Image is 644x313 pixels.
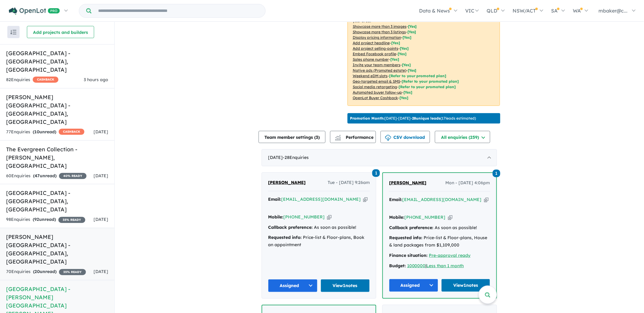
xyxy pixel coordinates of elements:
[268,224,370,231] div: As soon as possible!
[268,279,318,292] button: Assigned
[6,76,58,84] div: 82 Enquir ies
[399,85,456,89] span: [Refer to your promoted plan]
[268,225,313,230] strong: Callback preference:
[389,180,427,185] span: [PERSON_NAME]
[283,214,325,220] a: [PHONE_NUMBER]
[35,269,40,274] span: 20
[94,173,108,178] span: [DATE]
[268,235,302,240] strong: Requested info:
[283,155,309,160] span: - 28 Enquir ies
[402,63,411,67] span: [ Yes ]
[6,93,108,126] h5: [PERSON_NAME][GEOGRAPHIC_DATA] - [GEOGRAPHIC_DATA] , [GEOGRAPHIC_DATA]
[448,214,453,221] button: Copy
[33,217,56,222] strong: ( unread)
[6,145,108,170] h5: The Evergreen Collection - [PERSON_NAME] , [GEOGRAPHIC_DATA]
[6,128,84,136] div: 77 Enquir ies
[6,189,108,214] h5: [GEOGRAPHIC_DATA] - [GEOGRAPHIC_DATA] , [GEOGRAPHIC_DATA]
[335,137,341,141] img: bar-chart.svg
[493,169,500,177] a: 1
[94,129,108,135] span: [DATE]
[389,214,404,220] strong: Mobile:
[493,170,500,177] span: 1
[353,95,398,100] u: OpenLot Buyer Cashback
[389,235,423,240] strong: Requested info:
[268,196,281,202] strong: Email:
[353,35,401,40] u: Display pricing information
[84,77,108,82] span: 3 hours ago
[403,90,412,95] span: [Yes]
[399,95,408,100] span: [Yes]
[6,172,86,180] div: 60 Enquir ies
[599,8,628,14] span: mbaker@c...
[9,7,60,15] img: Openlot PRO Logo White
[484,196,489,203] button: Copy
[381,131,430,143] button: CSV download
[429,253,471,258] a: Pre-approval ready
[403,35,411,40] span: [ Yes ]
[404,214,446,220] a: [PHONE_NUMBER]
[435,131,490,143] button: All enquiries (259)
[407,30,416,34] span: [ Yes ]
[353,90,402,95] u: Automated buyer follow-up
[93,4,264,17] input: Try estate name, suburb, builder or developer
[412,116,441,121] b: 28 unique leads
[385,135,391,141] img: download icon
[327,214,332,220] button: Copy
[353,41,390,45] u: Add project headline
[34,217,39,222] span: 92
[6,49,108,74] h5: [GEOGRAPHIC_DATA] - [GEOGRAPHIC_DATA] , [GEOGRAPHIC_DATA]
[441,279,491,292] a: View1notes
[335,135,341,138] img: line-chart.svg
[389,197,402,202] strong: Email:
[33,269,57,274] strong: ( unread)
[33,173,57,178] strong: ( unread)
[94,217,108,222] span: [DATE]
[389,263,406,268] strong: Budget:
[268,180,306,185] span: [PERSON_NAME]
[408,68,417,73] span: [Yes]
[353,79,400,84] u: Geo-targeted email & SMS
[427,263,464,268] u: Less than 1 month
[59,269,86,275] span: 35 % READY
[33,129,56,135] strong: ( unread)
[391,41,400,45] span: [ Yes ]
[353,46,398,51] u: Add project selling-points
[268,234,370,249] div: Price-list & Floor-plans, Book an appointment
[400,46,409,51] span: [ Yes ]
[407,263,426,268] a: 1000000
[389,262,490,270] div: |
[389,179,427,187] a: [PERSON_NAME]
[390,57,399,62] span: [ Yes ]
[389,234,490,249] div: Price-list & Floor-plans, House & land packages from $1,109,000
[262,149,497,166] div: [DATE]
[353,74,388,78] u: Weekend eDM slots
[268,179,306,186] a: [PERSON_NAME]
[389,279,438,292] button: Assigned
[353,68,406,73] u: Native ads (Promoted estate)
[389,225,434,230] strong: Callback preference:
[402,197,482,202] a: [EMAIL_ADDRESS][DOMAIN_NAME]
[402,79,459,84] span: [Refer to your promoted plan]
[363,196,368,203] button: Copy
[33,77,58,83] span: CASHBACK
[372,169,380,177] span: 1
[446,179,490,187] span: Mon - [DATE] 4:06pm
[59,173,86,179] span: 40 % READY
[281,196,361,202] a: [EMAIL_ADDRESS][DOMAIN_NAME]
[350,116,476,121] p: [DATE] - [DATE] - ( 17 leads estimated)
[59,129,84,135] span: CASHBACK
[348,8,500,106] p: Your project is only comparing to other top-performing projects in your area: - - - - - - - - - -...
[372,169,380,177] a: 1
[353,52,396,56] u: Embed Facebook profile
[316,135,318,140] span: 3
[6,233,108,266] h5: [PERSON_NAME][GEOGRAPHIC_DATA] - [GEOGRAPHIC_DATA] , [GEOGRAPHIC_DATA]
[330,131,376,143] button: Performance
[389,74,447,78] span: [Refer to your promoted plan]
[389,224,490,232] div: As soon as possible!
[350,116,385,121] b: Promotion Month:
[321,279,370,292] a: View1notes
[6,216,85,223] div: 98 Enquir ies
[58,217,85,223] span: 35 % READY
[398,52,407,56] span: [ Yes ]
